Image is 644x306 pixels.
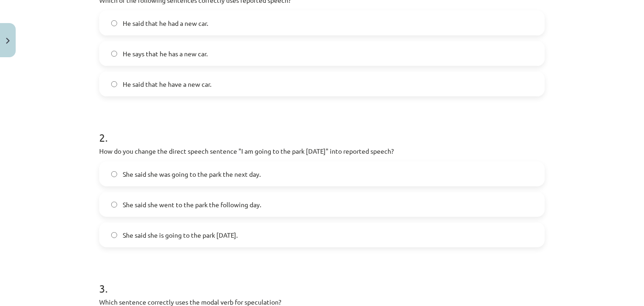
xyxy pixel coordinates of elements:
span: She said she went to the park the following day. [123,200,261,210]
p: How do you change the direct speech sentence "I am going to the park [DATE]" into reported speech? [99,146,545,156]
input: She said she is going to the park [DATE]. [111,232,117,238]
span: He says that he has a new car. [123,49,208,59]
h1: 3 . [99,266,545,294]
input: He says that he has a new car. [111,51,117,57]
input: She said she was going to the park the next day. [111,171,117,177]
img: icon-close-lesson-0947bae3869378f0d4975bcd49f059093ad1ed9edebbc8119c70593378902aed.svg [6,38,10,44]
h1: 2 . [99,115,545,144]
input: He said that he had a new car. [111,20,117,26]
span: She said she was going to the park the next day. [123,169,261,179]
span: He said that he had a new car. [123,18,208,28]
input: She said she went to the park the following day. [111,202,117,208]
span: She said she is going to the park [DATE]. [123,230,238,240]
input: He said that he have a new car. [111,81,117,87]
span: He said that he have a new car. [123,79,211,89]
